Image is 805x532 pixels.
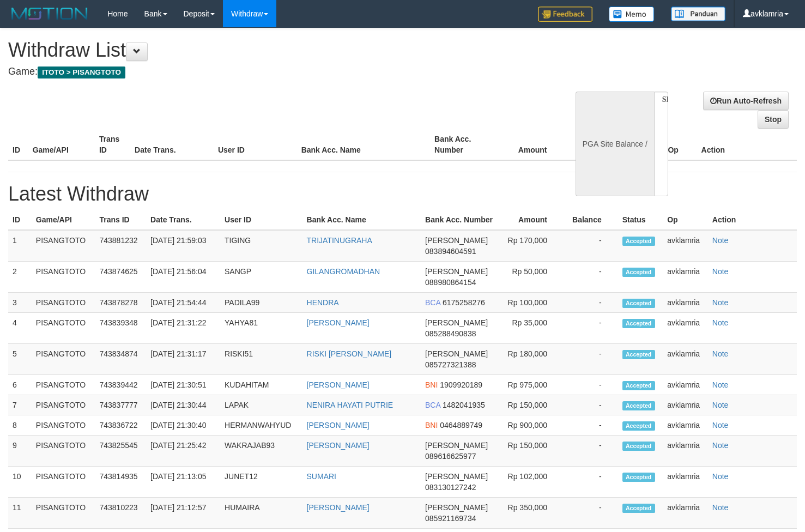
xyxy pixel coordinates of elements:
[302,210,421,230] th: Bank Acc. Name
[146,313,220,344] td: [DATE] 21:31:22
[622,401,655,410] span: Accepted
[622,504,655,513] span: Accepted
[220,313,302,344] td: YAHYA81
[663,344,708,375] td: avklamria
[8,415,32,436] td: 8
[32,467,95,498] td: PISANGTOTO
[220,498,302,529] td: HUMAIRA
[8,395,32,415] td: 7
[425,247,476,256] span: 083894604591
[622,473,655,482] span: Accepted
[38,66,125,78] span: ITOTO > PISANGTOTO
[712,472,729,481] a: Note
[663,262,708,293] td: avklamria
[712,401,729,409] a: Note
[622,442,655,451] span: Accepted
[146,375,220,395] td: [DATE] 21:30:51
[220,436,302,467] td: WAKRAJAB93
[425,472,488,481] span: [PERSON_NAME]
[8,210,32,230] th: ID
[8,467,32,498] td: 10
[32,395,95,415] td: PISANGTOTO
[703,92,789,110] a: Run Auto-Refresh
[712,236,729,245] a: Note
[564,210,618,230] th: Balance
[146,395,220,415] td: [DATE] 21:30:44
[146,467,220,498] td: [DATE] 21:13:05
[425,441,488,450] span: [PERSON_NAME]
[220,344,302,375] td: RISKI51
[95,230,146,262] td: 743881232
[712,441,729,450] a: Note
[95,498,146,529] td: 743810223
[618,210,663,230] th: Status
[758,110,789,129] a: Stop
[499,436,564,467] td: Rp 150,000
[663,230,708,262] td: avklamria
[576,92,654,196] div: PGA Site Balance /
[564,129,625,160] th: Balance
[307,318,370,327] a: [PERSON_NAME]
[443,401,485,409] span: 1482041935
[8,129,28,160] th: ID
[564,415,618,436] td: -
[32,262,95,293] td: PISANGTOTO
[663,467,708,498] td: avklamria
[214,129,297,160] th: User ID
[32,375,95,395] td: PISANGTOTO
[564,375,618,395] td: -
[32,415,95,436] td: PISANGTOTO
[499,230,564,262] td: Rp 170,000
[421,210,499,230] th: Bank Acc. Number
[497,129,563,160] th: Amount
[8,183,797,205] h1: Latest Withdraw
[663,293,708,313] td: avklamria
[8,498,32,529] td: 11
[146,230,220,262] td: [DATE] 21:59:03
[32,436,95,467] td: PISANGTOTO
[307,472,336,481] a: SUMARI
[95,344,146,375] td: 743834874
[663,415,708,436] td: avklamria
[564,293,618,313] td: -
[307,267,380,276] a: GILANGROMADHAN
[220,262,302,293] td: SANGP
[425,401,440,409] span: BCA
[425,514,476,523] span: 085921169734
[220,395,302,415] td: LAPAK
[95,467,146,498] td: 743814935
[440,380,482,389] span: 1909920189
[95,313,146,344] td: 743839348
[499,344,564,375] td: Rp 180,000
[8,375,32,395] td: 6
[712,380,729,389] a: Note
[307,236,372,245] a: TRIJATINUGRAHA
[32,210,95,230] th: Game/API
[307,421,370,430] a: [PERSON_NAME]
[564,262,618,293] td: -
[32,313,95,344] td: PISANGTOTO
[220,210,302,230] th: User ID
[146,344,220,375] td: [DATE] 21:31:17
[425,503,488,512] span: [PERSON_NAME]
[146,415,220,436] td: [DATE] 21:30:40
[712,503,729,512] a: Note
[663,436,708,467] td: avklamria
[564,395,618,415] td: -
[538,7,592,22] img: Feedback.jpg
[440,421,482,430] span: 0464889749
[712,318,729,327] a: Note
[564,230,618,262] td: -
[564,436,618,467] td: -
[8,293,32,313] td: 3
[663,129,697,160] th: Op
[663,210,708,230] th: Op
[712,421,729,430] a: Note
[425,421,438,430] span: BNI
[95,129,130,160] th: Trans ID
[307,441,370,450] a: [PERSON_NAME]
[307,349,392,358] a: RISKI [PERSON_NAME]
[622,268,655,277] span: Accepted
[8,230,32,262] td: 1
[499,210,564,230] th: Amount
